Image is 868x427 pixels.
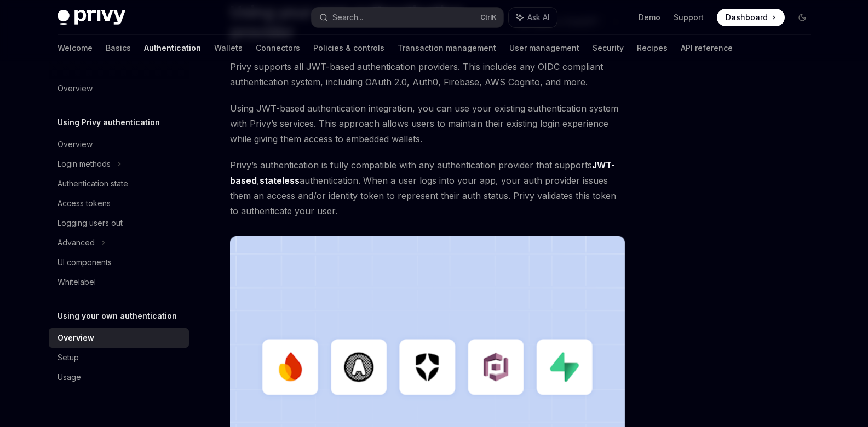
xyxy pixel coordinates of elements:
span: Using JWT-based authentication integration, you can use your existing authentication system with ... [230,101,625,147]
a: stateless [260,175,300,186]
div: Access tokens [58,197,111,210]
div: Setup [58,351,79,364]
a: User management [509,35,579,61]
a: Transaction management [398,35,496,61]
div: Advanced [58,236,95,249]
h5: Using your own authentication [58,309,177,323]
div: Logging users out [58,217,123,230]
a: Dashboard [717,9,785,26]
a: Whitelabel [49,272,189,292]
a: Usage [49,367,189,387]
button: Search...CtrlK [312,8,503,27]
div: Authentication state [58,177,128,190]
a: Welcome [58,35,93,61]
div: Overview [58,138,93,151]
div: UI components [58,256,112,269]
h5: Using Privy authentication [58,116,160,129]
a: Policies & controls [313,35,384,61]
span: Ctrl K [480,13,497,22]
a: UI components [49,253,189,272]
div: Overview [58,331,94,344]
span: Dashboard [726,12,768,23]
a: Authentication [144,35,201,61]
a: Connectors [256,35,300,61]
img: dark logo [58,10,125,25]
a: Demo [639,12,660,23]
div: Usage [58,371,81,384]
a: Logging users out [49,213,189,233]
a: Basics [106,35,131,61]
a: API reference [681,35,733,61]
div: Login methods [58,157,111,171]
a: Overview [49,328,189,348]
button: Toggle dark mode [794,9,811,26]
span: Ask AI [527,12,549,23]
a: Overview [49,79,189,98]
div: Whitelabel [58,276,96,289]
a: Recipes [637,35,668,61]
a: Overview [49,134,189,154]
a: Setup [49,348,189,367]
a: Wallets [214,35,243,61]
div: Overview [58,82,93,95]
a: Security [593,35,624,61]
a: Authentication state [49,174,189,194]
span: Privy supports all JWT-based authentication providers. This includes any OIDC compliant authentic... [230,59,625,90]
div: Search... [332,11,363,24]
a: Access tokens [49,194,189,213]
a: Support [674,12,704,23]
button: Ask AI [509,8,557,27]
span: Privy’s authentication is fully compatible with any authentication provider that supports , authe... [230,157,625,219]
